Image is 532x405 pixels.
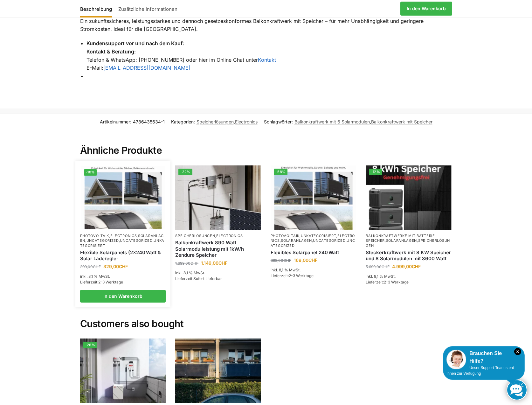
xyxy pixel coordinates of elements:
img: Flexible Solar Module für Wohnmobile Camping Balkon [271,165,356,230]
a: Photovoltaik [271,234,300,238]
span: CHF [382,264,390,269]
span: CHF [218,260,227,266]
a: Solaranlagen [386,238,417,243]
img: Flexible Solar Module für Wohnmobile Camping Balkon [81,166,165,229]
a: Flexibles Solarpanel 240 Watt [271,249,356,256]
a: Electronics [271,234,355,243]
span: 2-3 Werktage [384,280,409,284]
p: inkl. 8,1 % MwSt. [271,267,356,273]
bdi: 4.999,00 [392,264,421,269]
a: Speicherlösungen [175,234,215,238]
img: 2 Balkonkraftwerke [175,339,261,403]
a: Electronics [216,234,243,238]
a: Photovoltaik [80,234,109,238]
span: 2-3 Werktage [289,273,314,278]
span: Lieferzeit: [366,280,409,284]
span: CHF [190,261,198,266]
p: , , , , , [271,234,356,248]
strong: Kundensupport vor und nach dem Kauf: [86,40,184,46]
span: 4786435634-1 [133,119,165,124]
span: Schlagwörter: , [264,118,432,125]
a: Uncategorized [313,238,345,243]
p: inkl. 8,1 % MwSt. [175,270,261,276]
p: Ein zukunftssicheres, leistungsstarkes und dennoch gesetzeskonformes Balkonkraftwerk mit Speicher... [80,17,452,33]
a: Uncategorized [120,238,152,243]
a: Speicherlösungen [197,119,234,124]
a: Uncategorized [86,238,119,243]
img: Steckerkraftwerk mit 8 KW Speicher und 8 Solarmodulen mit 3600 Watt [366,165,452,230]
bdi: 1.699,00 [175,261,198,266]
a: Unkategorisiert [80,238,165,248]
bdi: 5.699,00 [366,264,390,269]
a: In den Warenkorb legen: „Flexible Solarpanels (2×240 Watt & Solar Laderegler“ [80,290,166,303]
a: Electronics [110,234,137,238]
img: Steckerkraftwerk mit 2,7kwh-Speicher [80,339,166,403]
a: Unkategorisiert [301,234,336,238]
a: -12%Steckerkraftwerk mit 8 KW Speicher und 8 Solarmodulen mit 3600 Watt [366,165,452,230]
a: Steckerkraftwerk mit 8 KW Speicher und 8 Solarmodulen mit 3600 Watt [366,249,452,262]
div: Brauchen Sie Hilfe? [446,350,521,365]
span: Sofort Lieferbar [193,276,222,281]
h2: Ähnliche Produkte [80,129,452,157]
span: CHF [283,258,291,263]
span: CHF [93,264,101,269]
span: Kategorien: , [171,118,258,125]
a: -32%Balkonkraftwerk 890 Watt Solarmodulleistung mit 1kW/h Zendure Speicher [175,165,261,230]
a: Solaranlagen [281,238,312,243]
bdi: 1.149,00 [201,260,227,266]
a: -26%Steckerkraftwerk mit 2,7kwh-Speicher [80,339,166,403]
span: Lieferzeit: [271,273,314,278]
a: -58%Flexible Solar Module für Wohnmobile Camping Balkon [271,165,356,230]
a: Speicherlösungen [366,238,450,248]
span: 2-3 Werktage [98,280,123,284]
bdi: 329,00 [103,264,128,269]
a: Solaranlagen [80,234,164,243]
img: Balkonkraftwerk 890 Watt Solarmodulleistung mit 1kW/h Zendure Speicher [175,165,261,230]
bdi: 399,00 [80,264,101,269]
bdi: 169,00 [294,257,317,263]
p: , , , , , [80,234,166,248]
span: Lieferzeit: [80,280,123,284]
span: Lieferzeit: [175,276,222,281]
a: -18%Flexible Solar Module für Wohnmobile Camping Balkon [81,166,165,229]
h2: Customers also bought [80,303,452,330]
p: inkl. 8,1 % MwSt. [80,274,166,279]
p: , [175,234,261,238]
a: Electronics [235,119,258,124]
strong: Kontakt & Beratung: [86,48,136,55]
span: Unser Support-Team steht Ihnen zur Verfügung [446,366,514,376]
li: Telefon & WhatsApp: [PHONE_NUMBER] oder hier im Online Chat unter E-Mail: [86,39,452,72]
a: Balkonkraftwerke mit Batterie Speicher [366,234,435,243]
p: inkl. 8,1 % MwSt. [366,274,452,279]
a: Balkonkraftwerk 890 Watt Solarmodulleistung mit 1kW/h Zendure Speicher [175,240,261,258]
a: Uncategorized [271,238,355,248]
p: , , [366,234,452,248]
bdi: 399,00 [271,258,291,263]
a: Balkonkraftwerk mit Speicher [371,119,432,124]
span: Artikelnummer: [100,118,165,125]
img: Customer service [446,350,466,369]
a: [EMAIL_ADDRESS][DOMAIN_NAME] [103,65,190,71]
span: CHF [412,264,421,269]
span: CHF [119,264,128,269]
a: Kontakt [258,57,276,63]
span: CHF [308,257,317,263]
i: Schließen [514,348,521,355]
a: Flexible Solarpanels (2×240 Watt & Solar Laderegler [80,249,166,262]
a: Balkonkraftwerk mit 6 Solarmodulen [294,119,370,124]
